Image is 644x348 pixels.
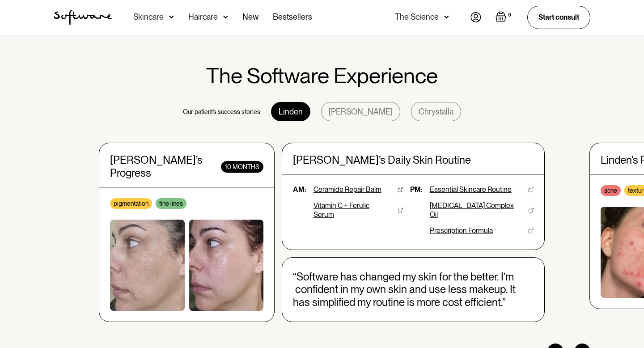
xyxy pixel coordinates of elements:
div: pigmentation [110,198,152,209]
div: The Science [395,13,439,21]
a: Open empty cart [496,11,513,24]
div: “Software has changed my skin for the better. I’m confident in my own skin and use less makeup. I... [293,271,534,309]
img: arrow down [444,13,449,21]
div: Ceramide Repair Balm [314,185,381,194]
a: Essential Skincare Routine [430,185,534,194]
div: fine lines [156,198,186,209]
div: Haircare [188,13,218,21]
div: 0 [506,11,513,19]
div: Essential Skincare Routine [430,185,512,194]
div: Prescription Formula [430,226,493,235]
div: Skincare [133,13,164,21]
div: 10 months [221,161,263,173]
h1: The Software Experience [206,64,438,88]
img: arrow down [169,13,174,21]
img: woman without acne [189,220,263,311]
div: Linden [271,102,310,122]
div: Chrystalla [411,102,461,122]
a: Prescription Formula [430,226,534,235]
a: Start consult [527,6,590,29]
div: Our patient’s success stories [183,107,260,116]
img: Software Logo [54,10,112,25]
div: [PERSON_NAME] [321,102,400,122]
div: acne [601,185,621,196]
img: arrow down [223,13,228,21]
a: Ceramide Repair Balm [314,185,403,194]
div: Vitamin C + Ferulic Serum [314,201,384,219]
div: [PERSON_NAME]’s Daily Skin Routine [293,154,534,167]
div: [MEDICAL_DATA] Complex Oil [430,201,515,219]
a: [MEDICAL_DATA] Complex Oil [430,201,534,219]
a: Vitamin C + Ferulic Serum [314,201,403,219]
img: woman with acne [110,220,184,311]
a: home [54,10,112,25]
div: [PERSON_NAME]’s Progress [110,154,220,180]
div: AM: [293,185,306,194]
div: PM: [410,185,423,194]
